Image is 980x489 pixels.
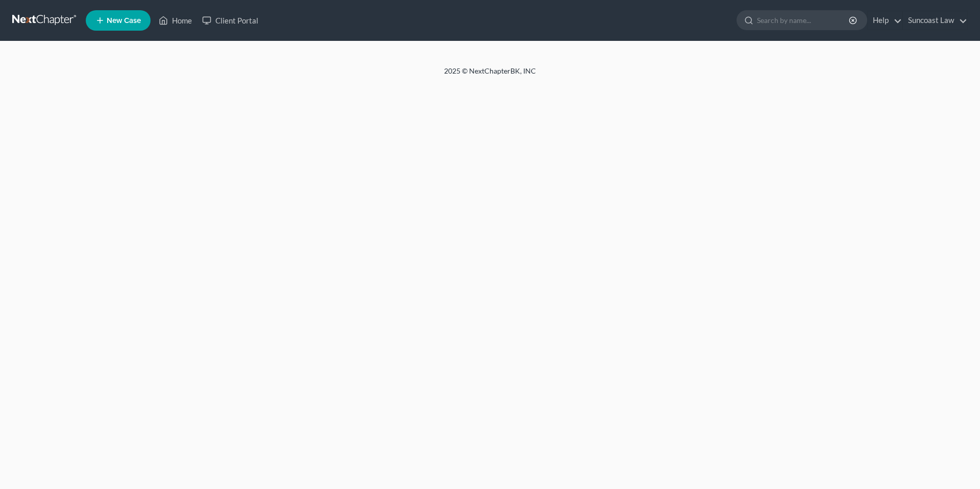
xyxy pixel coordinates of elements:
[199,66,781,84] div: 2025 © NextChapterBK, INC
[903,11,967,30] a: Suncoast Law
[107,17,141,25] span: New Case
[868,11,902,30] a: Help
[757,11,850,30] input: Search by name...
[197,11,263,30] a: Client Portal
[154,11,197,30] a: Home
